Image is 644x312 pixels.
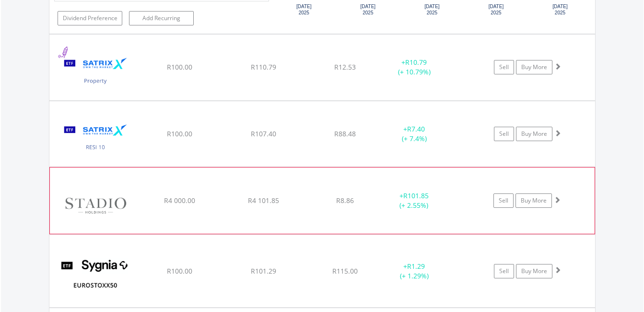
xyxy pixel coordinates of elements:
[334,129,356,138] span: R88.48
[251,62,276,72] span: R110.79
[360,4,375,15] text: [DATE] 2025
[55,180,137,231] img: EQU.ZA.SDO.png
[403,191,429,200] span: R101.85
[58,11,122,25] a: Dividend Preference
[378,58,451,77] div: + (+ 10.79%)
[54,113,137,165] img: EQU.ZA.STXRES.png
[332,266,358,276] span: R115.00
[494,264,514,278] a: Sell
[251,266,276,276] span: R101.29
[378,262,451,281] div: + (+ 1.29%)
[489,4,504,15] text: [DATE] 2025
[407,124,425,133] span: R7.40
[493,193,514,208] a: Sell
[516,127,552,141] a: Buy More
[129,11,194,25] a: Add Recurring
[251,129,276,138] span: R107.40
[515,193,552,208] a: Buy More
[494,60,514,74] a: Sell
[167,129,192,138] span: R100.00
[336,196,354,205] span: R8.86
[552,4,568,15] text: [DATE] 2025
[378,191,450,210] div: + (+ 2.55%)
[164,196,195,205] span: R4 000.00
[248,196,279,205] span: R4 101.85
[334,62,356,72] span: R12.53
[296,4,312,15] text: [DATE] 2025
[405,58,427,67] span: R10.79
[167,62,192,72] span: R100.00
[407,262,425,271] span: R1.29
[516,60,552,74] a: Buy More
[167,266,192,276] span: R100.00
[54,47,137,98] img: EQU.ZA.STXPRO.png
[516,264,552,278] a: Buy More
[54,247,137,304] img: EQU.ZA.SYGEU.png
[494,127,514,141] a: Sell
[378,124,451,144] div: + (+ 7.4%)
[424,4,440,15] text: [DATE] 2025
